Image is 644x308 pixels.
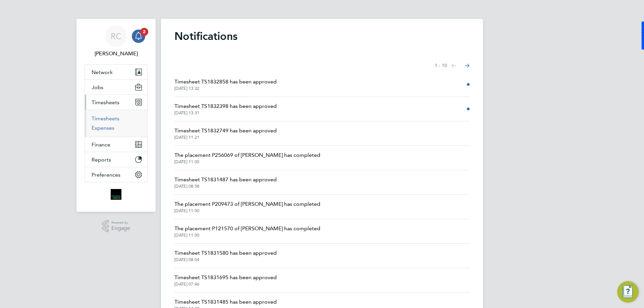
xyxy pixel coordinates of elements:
a: Timesheet TS1831487 has been approved[DATE] 08:58 [174,176,277,189]
span: Timesheet TS1831580 has been approved [174,249,277,257]
span: [DATE] 11:00 [174,159,320,165]
span: [DATE] 11:21 [174,135,277,140]
span: Network [92,69,113,75]
span: The placement P256069 of [PERSON_NAME] has completed [174,151,320,159]
button: Preferences [85,167,147,182]
a: Powered byEngage [102,220,130,233]
a: RC[PERSON_NAME] [85,25,148,58]
a: 2 [132,25,145,47]
button: Timesheets [85,95,147,110]
span: [DATE] 13:32 [174,86,277,91]
a: Expenses [92,125,114,131]
span: [DATE] 08:58 [174,184,277,189]
a: Timesheets [92,115,119,122]
span: Robyn Clarke [85,50,148,58]
button: Network [85,65,147,79]
button: Jobs [85,80,147,95]
a: Timesheet TS1832858 has been approved[DATE] 13:32 [174,78,277,91]
a: Timesheet TS1831580 has been approved[DATE] 08:04 [174,249,277,262]
span: Timesheet TS1832749 has been approved [174,127,277,135]
a: The placement P209473 of [PERSON_NAME] has completed[DATE] 11:00 [174,200,320,213]
span: Timesheet TS1831487 has been approved [174,176,277,184]
span: Timesheet TS1831485 has been approved [174,298,277,306]
span: [DATE] 11:00 [174,233,320,238]
span: RC [111,32,121,41]
a: Go to home page [85,189,148,200]
span: Powered by [111,220,130,226]
span: Timesheet TS1832398 has been approved [174,102,277,110]
nav: Select page of notifications list [435,59,470,72]
span: [DATE] 13:31 [174,110,277,116]
span: [DATE] 07:46 [174,282,277,287]
a: The placement P121570 of [PERSON_NAME] has completed[DATE] 11:00 [174,225,320,238]
span: 2 [140,28,148,36]
span: Preferences [92,172,120,178]
button: Finance [85,137,147,152]
h1: Notifications [174,29,470,43]
nav: Main navigation [76,19,156,212]
a: Timesheet TS1832749 has been approved[DATE] 11:21 [174,127,277,140]
span: Reports [92,157,111,163]
img: bromak-logo-retina.png [111,189,121,200]
span: Engage [111,226,130,231]
span: Timesheet TS1832858 has been approved [174,78,277,86]
span: The placement P121570 of [PERSON_NAME] has completed [174,225,320,233]
span: Timesheet TS1831695 has been approved [174,273,277,282]
span: Finance [92,141,110,148]
a: Timesheet TS1832398 has been approved[DATE] 13:31 [174,102,277,116]
button: Reports [85,152,147,167]
span: Timesheets [92,99,119,106]
a: Timesheet TS1831695 has been approved[DATE] 07:46 [174,273,277,287]
button: Engage Resource Center [617,281,639,303]
span: [DATE] 11:00 [174,208,320,213]
span: 1 - 10 [435,62,447,69]
span: [DATE] 08:04 [174,257,277,262]
span: The placement P209473 of [PERSON_NAME] has completed [174,200,320,208]
a: The placement P256069 of [PERSON_NAME] has completed[DATE] 11:00 [174,151,320,165]
span: Jobs [92,84,103,90]
div: Timesheets [85,110,147,137]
